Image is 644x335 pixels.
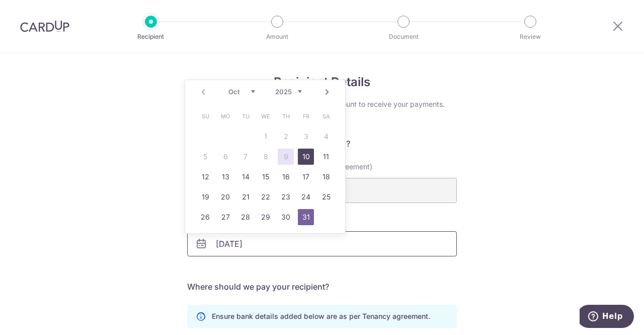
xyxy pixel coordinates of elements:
[298,169,314,185] a: 17
[580,305,634,330] iframe: Opens a widget where you can find more information
[278,169,294,185] a: 16
[493,32,568,42] p: Review
[197,189,213,205] a: 19
[212,311,430,321] p: Ensure bank details added below are as per Tenancy agreement.
[237,108,254,124] span: Tuesday
[237,169,254,185] a: 14
[278,108,294,124] span: Thursday
[237,189,254,205] a: 21
[298,209,314,225] a: 31
[217,169,233,185] a: 13
[321,86,333,98] a: Next
[217,209,233,225] a: 27
[298,189,314,205] a: 24
[197,209,213,225] a: 26
[187,281,457,293] h5: Where should we pay your recipient?
[114,32,188,42] p: Recipient
[258,209,274,225] a: 29
[318,189,334,205] a: 25
[197,108,213,124] span: Sunday
[217,108,233,124] span: Monday
[237,209,254,225] a: 28
[187,73,457,91] h4: Recipient Details
[318,169,334,185] a: 18
[318,149,334,165] a: 11
[278,149,294,165] a: 9
[298,149,314,165] a: 10
[20,20,69,32] img: CardUp
[187,231,457,256] input: DD/MM/YYYY
[258,189,274,205] a: 22
[197,169,213,185] a: 12
[278,209,294,225] a: 30
[258,169,274,185] a: 15
[217,189,233,205] a: 20
[278,189,294,205] a: 23
[366,32,441,42] p: Document
[318,108,334,124] span: Saturday
[240,32,314,42] p: Amount
[298,108,314,124] span: Friday
[258,108,274,124] span: Wednesday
